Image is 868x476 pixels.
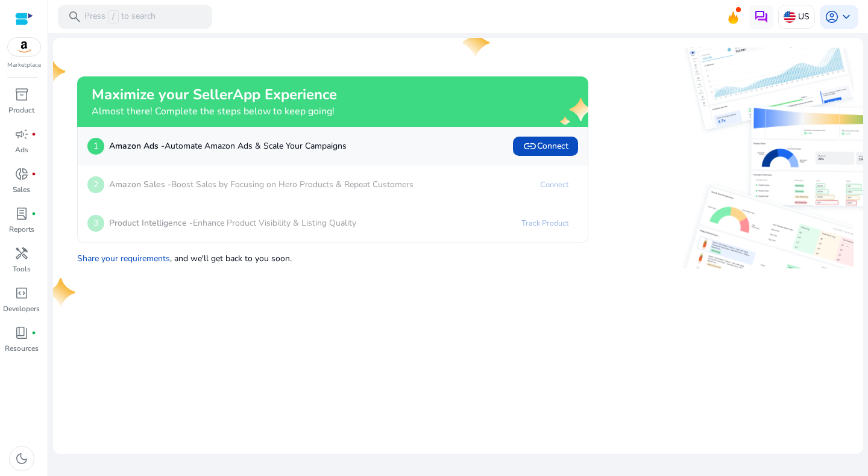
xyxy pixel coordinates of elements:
p: Resources [5,343,39,354]
a: Connect [530,175,578,194]
span: link [523,139,537,153]
span: handyman [14,246,29,261]
span: book_4 [14,326,29,340]
span: campaign [14,127,29,141]
img: one-star.svg [39,57,68,86]
p: Reports [9,224,34,235]
b: Amazon Sales - [109,179,171,190]
span: fiber_manual_record [31,172,36,176]
p: Ads [15,144,28,155]
p: Tools [13,264,31,274]
img: amazon.svg [8,38,40,56]
img: one-star.svg [463,28,492,57]
span: donut_small [14,167,29,181]
h2: Maximize your SellerApp Experience [92,86,337,104]
span: inventory_2 [14,87,29,102]
p: 2 [87,176,104,193]
p: Boost Sales by Focusing on Hero Products & Repeat Customers [109,178,414,191]
p: Developers [3,303,40,314]
img: one-star.svg [48,278,77,307]
span: fiber_manual_record [31,132,36,137]
span: / [108,10,119,23]
p: 1 [87,138,104,155]
span: keyboard_arrow_down [839,10,854,24]
p: 3 [87,215,104,232]
span: fiber_manual_record [31,211,36,216]
span: Connect [523,139,568,153]
p: Automate Amazon Ads & Scale Your Campaigns [109,140,347,152]
p: Enhance Product Visibility & Listing Quality [109,217,356,229]
span: lab_profile [14,206,29,221]
p: , and we'll get back to you soon. [77,247,588,265]
a: Share your requirements [77,253,170,264]
p: Marketplace [7,61,41,70]
span: search [68,10,82,24]
span: dark_mode [14,451,29,466]
p: Product [8,105,34,116]
p: US [798,6,810,27]
b: Amazon Ads - [109,140,165,152]
span: account_circle [825,10,839,24]
img: us.svg [784,11,796,23]
p: Sales [13,184,30,195]
a: Track Product [512,214,578,233]
span: fiber_manual_record [31,330,36,335]
b: Product Intelligence - [109,217,193,229]
h4: Almost there! Complete the steps below to keep going! [92,106,337,117]
span: code_blocks [14,286,29,300]
p: Press to search [84,10,156,23]
button: linkConnect [513,137,578,156]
